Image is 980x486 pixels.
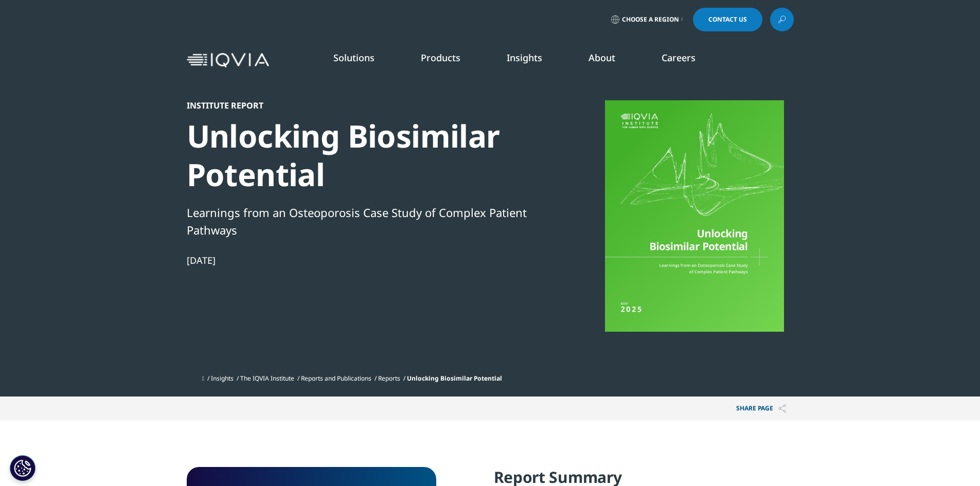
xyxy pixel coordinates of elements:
a: Reports [378,374,400,383]
span: Choose a Region [622,15,679,24]
span: Contact Us [708,16,747,23]
div: Unlocking Biosimilar Potential [187,117,540,194]
span: Unlocking Biosimilar Potential [407,374,502,383]
a: Products [421,51,460,64]
a: About [589,51,615,64]
div: [DATE] [187,254,540,266]
button: Share PAGEShare PAGE [728,397,794,421]
a: Contact Us [693,8,762,31]
img: IQVIA Healthcare Information Technology and Pharma Clinical Research Company [187,53,269,68]
a: The IQVIA Institute [240,374,294,383]
div: Institute Report [187,100,540,111]
nav: Primary [273,36,794,84]
a: Insights [211,374,234,383]
a: Insights [507,51,542,64]
a: Careers [662,51,696,64]
button: Cookie Settings [10,455,35,481]
p: Share PAGE [728,397,794,421]
img: Share PAGE [778,404,786,413]
a: Solutions [333,51,375,64]
div: Learnings from an Osteoporosis Case Study of Complex Patient Pathways [187,204,540,239]
a: Reports and Publications [301,374,371,383]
